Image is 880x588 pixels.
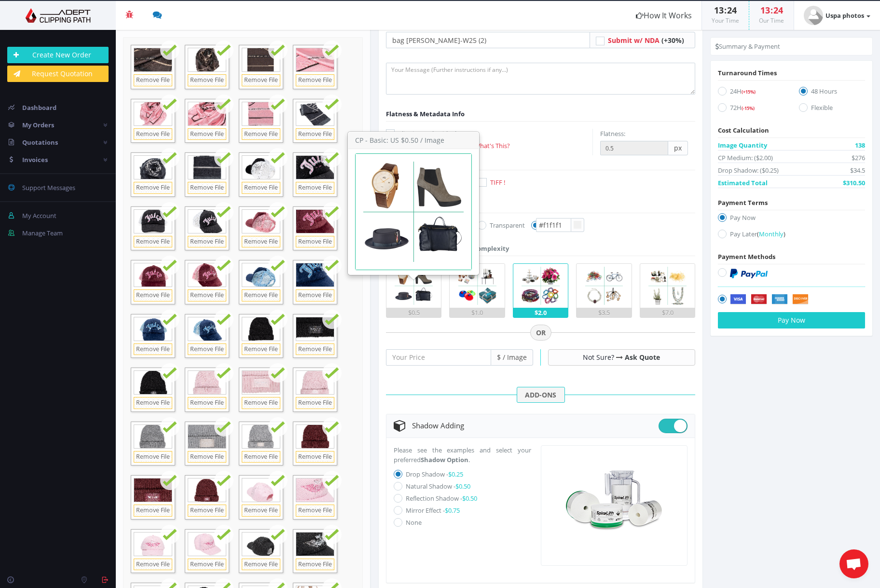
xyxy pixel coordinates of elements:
span: $276 [852,153,865,163]
label: Clipping Path with Flatness [386,129,592,138]
a: Remove File [134,236,172,248]
a: Remove File [296,505,334,517]
span: Manage Team [22,229,63,237]
span: Payment Terms [718,198,768,207]
span: Shadow Adding [412,421,464,430]
span: (-15%) [742,105,755,111]
a: Remove File [296,128,334,140]
a: Remove File [134,505,172,517]
a: Remove File [242,505,280,517]
div: Choose Image Complexity [386,244,509,253]
a: Remove File [242,74,280,86]
a: Remove File [296,182,334,194]
span: Flatness & Metadata Info [386,109,465,118]
img: 5.png [646,264,689,308]
a: Remove File [242,343,280,356]
a: Request Quotation [7,66,109,82]
a: (Monthly) [757,230,785,238]
a: Remove File [242,128,280,140]
a: Remove File [296,451,334,463]
label: None [406,518,422,527]
span: $34.5 [850,165,865,175]
span: My Orders [22,121,54,129]
a: Remove File [242,397,280,409]
span: Submit w/ NDA [608,36,660,45]
a: Create New Order [7,47,109,63]
span: Turnaround Times [718,68,777,77]
label: Color [531,220,559,230]
span: Quotations [22,138,58,147]
span: ADD-ONS [517,387,565,403]
span: Dashboard [22,103,56,112]
span: 138 [855,140,865,150]
a: Remove File [188,343,226,356]
span: $0.25 [448,470,463,479]
a: (-15%) [742,103,755,112]
span: Support Messages [22,183,75,192]
label: Flatness: [600,129,625,138]
a: Remove File [242,236,280,248]
img: PayPal [730,269,768,278]
a: Remove File [242,289,280,301]
span: Payment Methods [718,252,775,261]
span: $310.50 [843,178,865,188]
a: Ask Quote [625,353,660,362]
span: CP Medium: ($2.00) [718,153,773,163]
span: px [668,141,688,155]
span: Drop Shadow: ($0.25) [718,165,779,175]
span: Image Quantity [718,140,767,150]
a: Remove File [188,236,226,248]
label: 24H [718,86,784,99]
a: Remove File [134,451,172,463]
img: Adept Graphics [7,8,109,23]
div: $2.0 [513,308,568,317]
a: Remove File [242,182,280,194]
span: Estimated Total [718,178,768,188]
label: Flexible [799,103,865,116]
div: $0.5 [386,308,441,317]
a: Remove File [134,559,172,571]
img: 2.png [455,264,499,308]
span: $0.50 [455,482,470,491]
label: Keep My Metadata - [386,141,592,150]
label: 48 Hours [799,86,865,99]
span: Not Sure? [583,353,614,362]
label: Reflection Shadow - [406,494,477,503]
span: OR [530,325,551,341]
img: 1.png [392,264,436,308]
label: Mirror Effect - [406,506,460,515]
span: $ / Image [491,349,533,366]
span: $0.50 [462,494,477,503]
a: Remove File [188,128,226,140]
a: Remove File [296,236,334,248]
a: Remove File [296,559,334,571]
strong: Shadow Option [421,455,468,464]
p: Please see the examples and select your preferred . [394,445,531,465]
a: How It Works [626,1,701,30]
span: Cost Calculation [718,126,769,135]
a: Remove File [134,74,172,86]
label: Natural Shadow - [406,482,470,491]
label: Drop Shadow - [406,470,463,479]
a: Remove File [134,128,172,140]
div: $7.0 [640,308,695,317]
label: Pay Now [718,213,865,226]
img: Securely by Stripe [730,294,809,305]
img: user_default.jpg [804,6,823,25]
span: $0.75 [445,506,460,515]
a: Remove File [296,343,334,356]
label: 72H [718,103,784,116]
span: : [770,4,773,16]
input: Your Order Title [386,32,590,48]
a: Remove File [296,289,334,301]
a: Remove File [188,289,226,301]
span: (+15%) [742,89,756,95]
a: Remove File [296,397,334,409]
strong: Uspa photos [825,11,864,20]
a: Remove File [188,505,226,517]
li: Summary & Payment [715,41,780,51]
a: What's This? [474,141,510,150]
a: Remove File [242,451,280,463]
a: (+15%) [742,87,756,96]
a: Remove File [242,559,280,571]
